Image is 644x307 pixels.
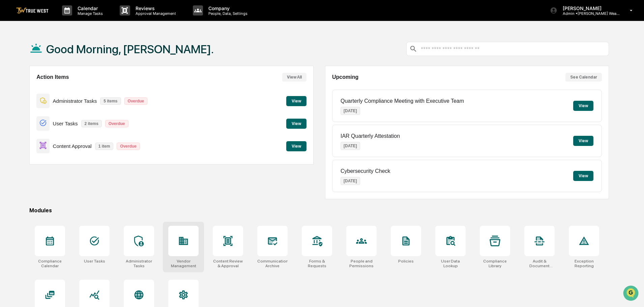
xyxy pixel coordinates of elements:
[130,5,179,11] p: Reviews
[569,259,599,268] div: Exception Reporting
[4,148,45,160] a: 🔎Data Lookup
[60,92,74,97] span: [DATE]
[257,259,288,268] div: Communications Archive
[573,136,593,146] button: View
[53,121,78,126] p: User Tasks
[7,139,12,144] div: 🖐️
[21,110,55,115] span: [PERSON_NAME]
[341,168,390,174] p: Cybersecurity Check
[105,120,128,127] p: Overdue
[21,92,55,97] span: [PERSON_NAME]
[341,177,360,185] p: [DATE]
[95,143,114,150] p: 1 item
[286,143,306,149] a: View
[46,135,86,147] a: 🗄️Attestations
[346,259,377,268] div: People and Permissions
[53,143,92,149] p: Content Approval
[332,74,358,80] h2: Upcoming
[7,75,45,80] div: Past conversations
[341,142,360,150] p: [DATE]
[14,52,26,64] img: 8933085812038_c878075ebb4cc5468115_72.jpg
[72,5,106,11] p: Calendar
[16,7,49,14] img: logo
[341,98,464,104] p: Quarterly Compliance Meeting with Executive Team
[81,120,102,127] p: 2 items
[7,103,18,114] img: Tammy Steffen
[168,259,199,268] div: Vendor Management
[7,151,12,157] div: 🔎
[286,96,306,106] button: View
[286,97,306,104] a: View
[36,74,69,80] h2: Action Items
[30,58,93,64] div: We're available if you need us!
[557,5,620,11] p: [PERSON_NAME]
[398,259,414,264] div: Policies
[100,97,121,105] p: 5 items
[622,285,641,303] iframe: Open customer support
[302,259,332,268] div: Forms & Requests
[480,259,510,268] div: Compliance Library
[213,259,243,268] div: Content Review & Approval
[282,73,306,82] button: View All
[203,11,251,16] p: People, Data, Settings
[124,259,154,268] div: Administrator Tasks
[67,167,82,172] span: Pylon
[203,5,251,11] p: Company
[72,11,106,16] p: Manage Tasks
[341,133,400,139] p: IAR Quarterly Attestation
[30,52,111,58] div: Start new chat
[573,101,593,111] button: View
[84,259,105,264] div: User Tasks
[7,85,18,96] img: Tammy Steffen
[56,138,84,145] span: Attestations
[524,259,555,268] div: Audit & Document Logs
[435,259,466,268] div: User Data Lookup
[573,171,593,181] button: View
[4,135,46,147] a: 🖐️Preclearance
[130,11,179,16] p: Approval Management
[7,52,19,64] img: 1746055101610-c473b297-6a78-478c-a979-82029cc54cd1
[124,97,148,105] p: Overdue
[105,73,123,82] button: See all
[35,259,65,268] div: Compliance Calendar
[46,42,214,56] h1: Good Morning, [PERSON_NAME].
[56,92,58,97] span: •
[60,110,74,115] span: [DATE]
[286,141,306,151] button: View
[7,14,123,25] p: How can we help?
[286,120,306,126] a: View
[341,107,360,115] p: [DATE]
[557,11,620,16] p: Admin • [PERSON_NAME] Wealth
[13,151,42,157] span: Data Lookup
[49,139,54,144] div: 🗄️
[53,98,97,104] p: Administrator Tasks
[565,73,602,82] button: See Calendar
[115,54,123,62] button: Start new chat
[286,119,306,129] button: View
[48,167,82,172] a: Powered byPylon
[13,138,43,145] span: Preclearance
[56,110,58,115] span: •
[117,143,140,150] p: Overdue
[29,207,609,214] div: Modules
